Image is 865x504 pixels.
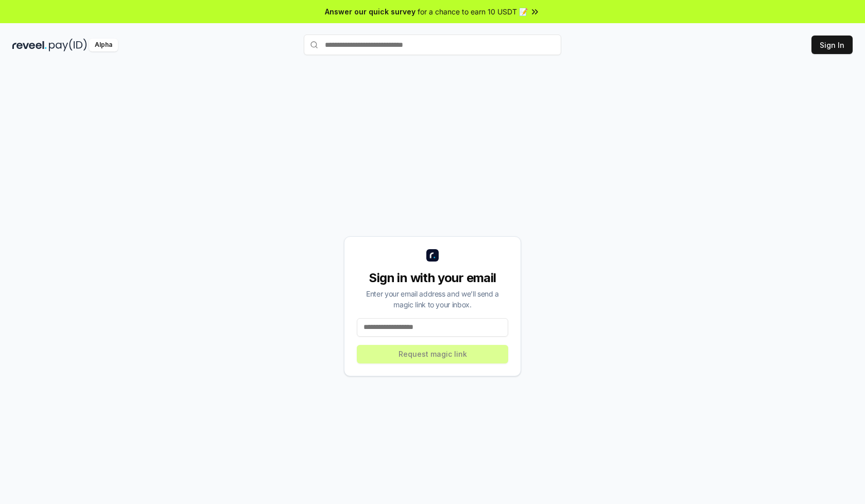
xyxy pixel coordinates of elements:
[357,288,508,310] div: Enter your email address and we’ll send a magic link to your inbox.
[418,6,528,17] span: for a chance to earn 10 USDT 📝
[357,270,508,286] div: Sign in with your email
[12,39,47,51] img: reveel_dark
[89,39,118,51] div: Alpha
[811,36,853,54] button: Sign In
[426,249,439,262] img: logo_small
[49,39,87,51] img: pay_id
[325,6,416,17] span: Answer our quick survey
